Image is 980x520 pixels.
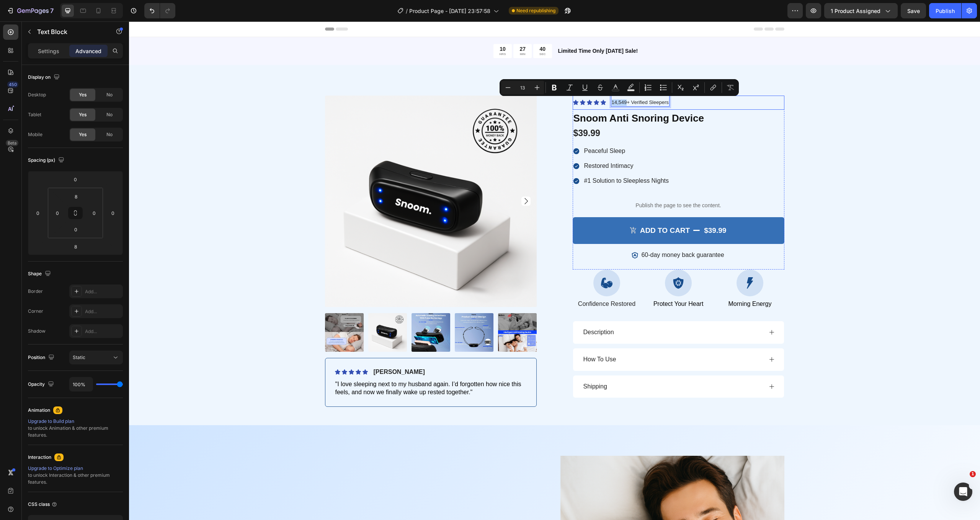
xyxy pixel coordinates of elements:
[28,91,46,98] div: Desktop
[50,6,54,15] p: 7
[454,361,478,369] p: Shipping
[390,31,397,35] p: MIN
[371,31,377,35] p: HRS
[28,111,41,118] div: Tablet
[954,483,972,501] iframe: Intercom live chat
[28,72,61,83] div: Display on
[38,47,59,55] p: Settings
[454,334,487,342] p: How To Use
[410,31,416,35] p: SEC
[454,307,485,315] p: Description
[28,418,123,425] div: Upgrade to Build plan
[6,140,18,146] div: Beta
[28,269,52,279] div: Shape
[455,156,540,164] p: #1 Solution to Sleepless Nights
[3,3,57,18] button: 7
[79,131,87,138] span: Yes
[28,465,123,472] div: Upgrade to Optimize plan
[68,224,83,235] input: 0px
[79,111,87,118] span: Yes
[28,379,56,390] div: Opacity
[68,174,83,185] input: 0
[429,26,509,32] strong: Limited Time Only [DATE] Sale!
[68,241,83,252] input: 8
[444,180,655,188] p: Publish the page to see the content.
[28,288,43,295] div: Border
[936,7,955,15] div: Publish
[106,131,113,138] span: No
[444,90,655,104] h1: Snoom Anti Snoring Device
[28,353,56,363] div: Position
[929,3,961,18] button: Publish
[444,196,655,223] button: ADD to cart
[445,66,458,73] div: Row
[75,47,101,55] p: Advanced
[28,454,51,461] div: Interaction
[28,465,123,486] div: to unlock Interaction & other premium features.
[907,8,920,14] span: Save
[444,279,511,287] p: Confidence Restored
[85,308,121,315] div: Add...
[482,77,541,85] div: Rich Text Editor. Editing area: main
[28,407,50,414] div: Animation
[7,81,18,88] div: 450
[206,359,392,374] span: "I love sleeping next to my husband again. I’d forgotten how nice this feels, and now we finally ...
[52,207,63,219] input: 0px
[88,207,100,219] input: 0px
[70,377,93,391] input: Auto
[390,24,397,31] div: 27
[28,418,123,439] div: to unlock Animation & other premium features.
[28,155,66,166] div: Spacing (px)
[970,471,976,477] span: 1
[371,24,377,31] div: 10
[455,126,540,134] p: Peaceful Sleep
[901,3,926,18] button: Save
[85,288,121,295] div: Add...
[245,347,296,355] p: [PERSON_NAME]
[483,78,540,84] p: 14,549+ Verified Sleepers
[32,207,44,219] input: 0
[37,27,102,36] p: Text Block
[410,24,416,31] div: 40
[106,111,113,118] span: No
[129,21,980,520] iframe: Design area
[144,3,175,18] div: Undo/Redo
[69,351,123,364] button: Static
[68,191,83,202] input: 8px
[511,205,561,214] div: ADD to cart
[500,79,739,96] div: Editor contextual toolbar
[107,207,119,219] input: 0
[409,7,490,15] span: Product Page - [DATE] 23:57:58
[28,501,57,508] div: CSS class
[79,91,87,98] span: Yes
[28,308,43,315] div: Corner
[444,106,655,119] div: $39.99
[85,328,121,335] div: Add...
[516,7,555,14] span: Need republishing
[392,175,402,184] button: Carousel Next Arrow
[28,131,42,138] div: Mobile
[824,3,898,18] button: 1 product assigned
[831,7,880,15] span: 1 product assigned
[73,354,85,360] span: Static
[406,7,408,15] span: /
[106,91,113,98] span: No
[28,328,46,335] div: Shadow
[524,279,575,286] span: Protect Your Heart
[599,279,643,286] span: Morning Energy
[574,204,598,215] div: $39.99
[455,141,540,149] p: Restored Intimacy
[512,230,595,238] p: 60-day money back guarantee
